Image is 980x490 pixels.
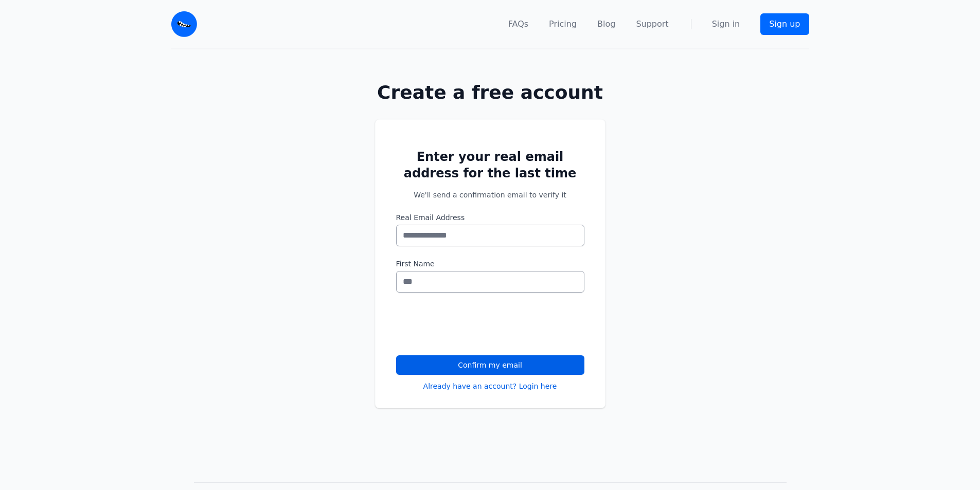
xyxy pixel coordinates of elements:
[396,259,584,269] label: First Name
[760,13,809,35] a: Sign up
[636,18,668,30] a: Support
[396,305,553,345] iframe: reCAPTCHA
[712,18,740,30] a: Sign in
[423,381,557,391] a: Already have an account? Login here
[508,18,528,30] a: FAQs
[396,355,584,375] button: Confirm my email
[396,149,584,182] h2: Enter your real email address for the last time
[171,11,197,37] img: Email Monster
[342,82,638,103] h1: Create a free account
[396,190,584,200] p: We'll send a confirmation email to verify it
[597,18,615,30] a: Blog
[549,18,577,30] a: Pricing
[396,212,584,223] label: Real Email Address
